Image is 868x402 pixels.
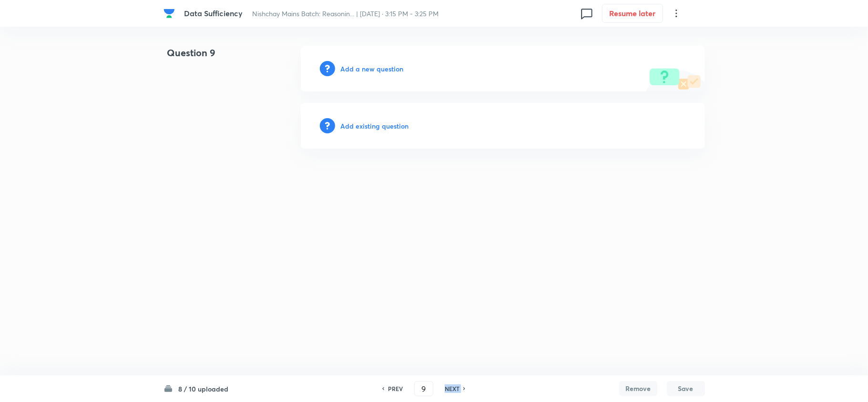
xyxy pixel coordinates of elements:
h6: PREV [388,384,403,393]
h6: Add a new question [341,64,404,74]
h6: 8 / 10 uploaded [179,384,229,394]
button: Save [667,381,705,396]
a: Company Logo [163,8,177,19]
span: Data Sufficiency [184,8,243,18]
img: Company Logo [163,8,175,19]
button: Remove [619,381,657,396]
span: Nishchay Mains Batch: Reasonin... | [DATE] · 3:15 PM - 3:25 PM [252,9,439,18]
h6: NEXT [445,384,460,393]
h6: Add existing question [341,121,409,131]
button: Resume later [602,4,663,23]
h4: Question 9 [163,46,270,68]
